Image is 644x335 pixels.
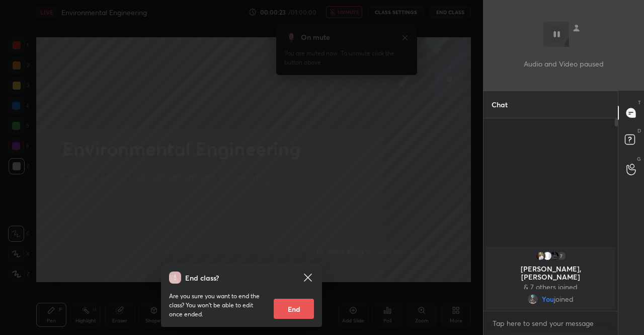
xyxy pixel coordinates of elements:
p: Are you sure you want to end the class? You won’t be able to edit once ended. [169,292,266,319]
img: fad86bbd1e7a4004ab06409d8d3c1760.88265852_3 [549,251,559,261]
div: grid [484,245,618,311]
img: 9d3c740ecb1b4446abd3172a233dfc7b.png [528,294,538,304]
span: You [542,295,554,303]
p: & 7 others joined [492,283,609,291]
img: 3fce0b1c656142f0aa3fc88f1cac908a.3726857_ [542,251,552,261]
p: D [637,127,641,135]
div: 7 [556,251,567,261]
p: [PERSON_NAME], [PERSON_NAME] [492,265,609,281]
p: Chat [484,91,516,118]
p: G [637,155,641,163]
button: End [274,299,314,319]
p: Audio and Video paused [524,58,604,69]
span: joined [554,295,574,303]
h4: End class? [185,273,219,283]
p: T [638,99,641,106]
img: b85ef000e20047b0a410e600e28f0247.15690187_3 [535,251,545,261]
